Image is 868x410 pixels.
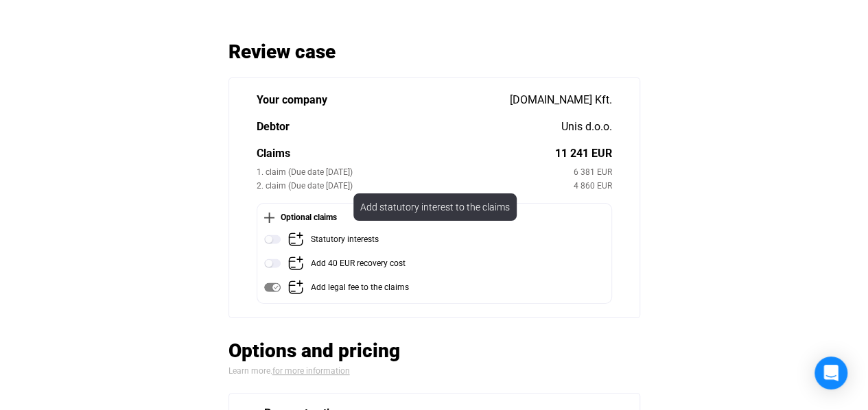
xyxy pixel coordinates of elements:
img: plus-black [264,213,274,223]
div: 2. claim (Due date [DATE]) [257,179,574,193]
div: Add legal fee to the claims [311,279,409,296]
div: 11 241 EUR [555,145,612,162]
div: Debtor [257,119,561,135]
img: add-claim [288,279,304,296]
div: Claims [257,145,555,162]
div: Add statutory interest to the claims [353,193,517,221]
span: Learn more. [228,366,272,376]
img: toggle-on-disabled [264,279,281,296]
div: Optional claims [264,210,605,224]
div: 4 860 EUR [574,179,612,193]
div: Add 40 EUR recovery cost [311,255,406,272]
div: Your company [257,92,510,108]
div: Unis d.o.o. [561,119,612,135]
div: 6 381 EUR [574,165,612,179]
div: Statutory interests [311,231,379,248]
div: [DOMAIN_NAME] Kft. [510,92,612,108]
img: add-claim [288,231,304,248]
h2: Review case [228,40,640,64]
div: Open Intercom Messenger [814,357,847,389]
div: 1. claim (Due date [DATE]) [257,165,574,179]
img: toggle-off [264,231,281,248]
a: for more information [272,366,350,376]
img: add-claim [288,255,304,272]
img: toggle-off [264,255,281,272]
h2: Options and pricing [228,339,640,363]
